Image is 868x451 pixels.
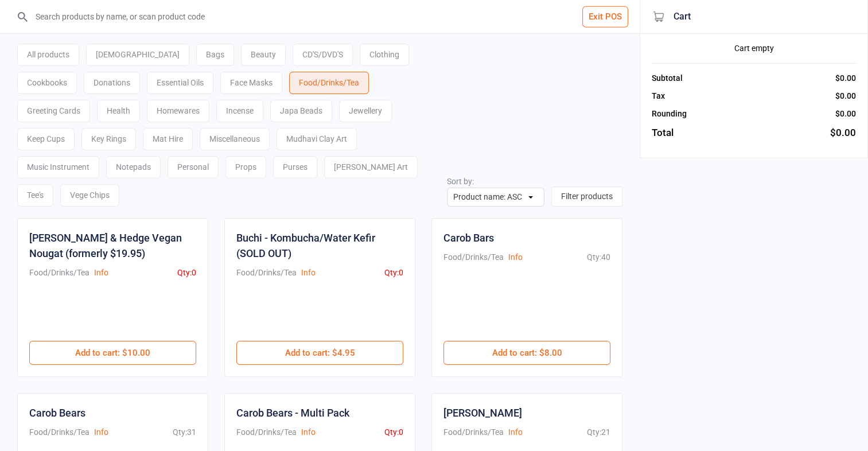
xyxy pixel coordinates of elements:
div: Beauty [241,44,286,66]
div: Greeting Cards [17,100,90,122]
div: Food/Drinks/Tea [29,426,89,438]
div: Food/Drinks/Tea [443,251,504,263]
div: Incense [216,100,263,122]
div: Japa Beads [270,100,332,122]
div: Key Rings [81,128,136,150]
div: Purses [273,156,317,178]
div: Personal [168,156,219,178]
div: Food/Drinks/Tea [236,426,297,438]
div: Donations [84,72,140,94]
div: Face Masks [220,72,282,94]
div: All products [17,44,79,66]
div: Qty: 21 [587,426,610,438]
div: Cookbooks [17,72,77,94]
div: Qty: 0 [384,426,403,438]
div: Qty: 0 [177,267,196,279]
div: Subtotal [652,72,683,84]
div: $0.00 [835,90,856,102]
div: [PERSON_NAME] Art [324,156,418,178]
div: Carob Bears [29,405,85,421]
div: Bags [196,44,234,66]
div: Qty: 40 [587,251,610,263]
button: Add to cart: $8.00 [443,341,610,365]
button: Add to cart: $10.00 [29,341,196,365]
div: Food/Drinks/Tea [236,267,297,279]
div: $0.00 [835,108,856,120]
div: Props [225,156,266,178]
button: Info [301,267,316,279]
div: $0.00 [830,126,856,141]
button: Info [508,251,523,263]
div: [DEMOGRAPHIC_DATA] [86,44,189,66]
div: Carob Bears - Multi Pack [236,405,349,421]
div: Total [652,126,674,141]
button: Info [94,426,108,438]
div: [PERSON_NAME] & Hedge Vegan Nougat (formerly $19.95) [29,230,196,261]
button: Info [508,426,523,438]
div: Buchi - Kombucha/Water Kefir (SOLD OUT) [236,230,403,261]
div: Tee's [17,184,53,207]
div: Notepads [106,156,161,178]
button: Info [94,267,108,279]
div: Jewellery [339,100,392,122]
div: Vege Chips [60,184,119,207]
div: Homewares [147,100,209,122]
div: Rounding [652,108,687,120]
div: Food/Drinks/Tea [29,267,89,279]
button: Exit POS [582,6,628,28]
div: Health [97,100,140,122]
div: Qty: 31 [173,426,196,438]
div: Qty: 0 [384,267,403,279]
div: [PERSON_NAME] [443,405,522,421]
div: CD'S/DVD'S [293,44,353,66]
div: Carob Bars [443,230,494,246]
button: Info [301,426,316,438]
div: $0.00 [835,72,856,84]
div: Essential Oils [147,72,213,94]
div: Mat Hire [143,128,193,150]
div: Miscellaneous [200,128,270,150]
div: Keep Cups [17,128,75,150]
div: Tax [652,90,665,102]
div: Cart empty [652,42,856,55]
button: Add to cart: $4.95 [236,341,403,365]
div: Food/Drinks/Tea [289,72,369,94]
div: Clothing [360,44,409,66]
button: Filter products [551,186,622,207]
div: Food/Drinks/Tea [443,426,504,438]
div: Mudhavi Clay Art [277,128,357,150]
div: Music Instrument [17,156,99,178]
label: Sort by: [447,177,474,186]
